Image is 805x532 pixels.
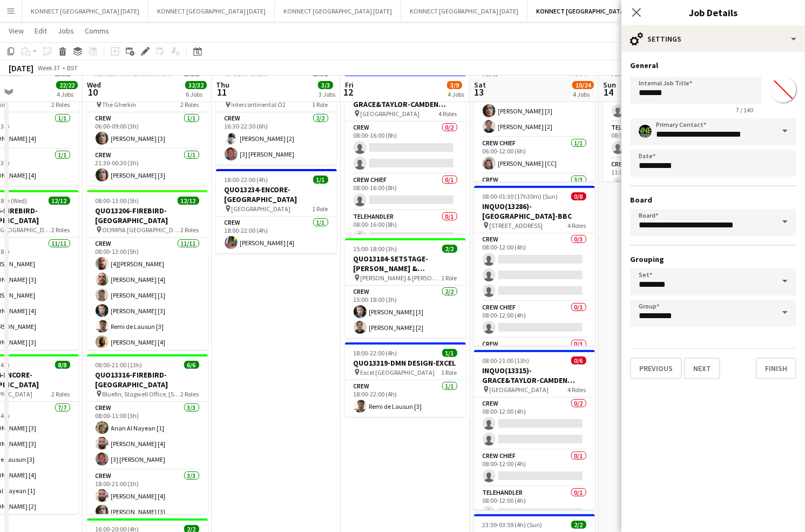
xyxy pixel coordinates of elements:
app-card-role: Crew1/118:00-22:00 (4h)Remi de Lausun [3] [345,380,466,417]
h3: Job Details [621,5,805,19]
span: Week 37 [36,64,63,72]
span: 11 [214,86,229,98]
span: 13 [472,86,486,98]
h3: Board [630,195,796,205]
span: 32/32 [185,81,207,89]
span: 4 Roles [439,110,457,118]
button: KONNECT [GEOGRAPHIC_DATA] [DATE] [527,1,655,22]
span: 18:00-22:00 (4h) [354,349,397,357]
span: 6/6 [184,361,199,369]
app-card-role: Crew11/1108:00-13:00 (5h)[4][PERSON_NAME][PERSON_NAME] [4][PERSON_NAME] [1][PERSON_NAME] [3]Remi ... [87,238,208,431]
app-card-role: Crew0/208:00-16:00 (8h) [345,122,466,174]
div: 6 Jobs [186,90,206,98]
button: Next [684,358,720,379]
span: 08:00-21:00 (13h) [96,361,143,369]
span: 08:00-01:30 (17h30m) (Sun) [483,192,558,200]
app-card-role: Crew0/3 [474,338,595,406]
span: 1 Role [442,368,457,376]
span: View [9,26,24,36]
span: 3/3 [318,81,333,89]
span: 1/1 [442,349,457,357]
h3: Grouping [630,254,796,264]
span: [GEOGRAPHIC_DATA] [361,110,420,118]
span: 14 [601,86,616,98]
app-card-role: Crew0/208:00-12:00 (4h) [474,398,595,450]
span: 1/1 [313,176,328,184]
span: 0/6 [571,356,586,365]
span: 0/8 [571,192,586,200]
span: 4 Roles [568,221,586,230]
div: Settings [621,26,805,52]
app-job-card: 06:00-00:30 (18h30m) (Thu)2/2QUO13128-VEO EVENTS-THE GHERKIN The Gherkin2 RolesCrew1/106:00-09:00... [87,65,208,186]
h3: INQUO(13315)-GRACE&TAYLOR-CAMDEN MUSIC FESTIVAL [474,366,595,385]
span: 08:00-21:00 (13h) [483,356,530,365]
h3: General [630,60,796,70]
span: Sat [474,80,486,90]
app-card-role: Telehandler0/108:00-12:00 (4h) [474,487,595,523]
span: 3/9 [447,81,462,89]
span: 12/12 [49,197,70,205]
button: Previous [630,358,682,379]
app-card-role: Crew2/216:30-22:30 (6h)[PERSON_NAME] [2][3] [PERSON_NAME] [216,112,337,165]
h3: QUO13206-FIREBIRD-[GEOGRAPHIC_DATA] [87,206,208,225]
app-card-role: Crew1/118:00-22:00 (4h)[PERSON_NAME] [4] [216,217,337,253]
span: 22/22 [56,81,78,89]
div: 08:00-21:00 (13h)0/6INQUO(13315)-GRACE&TAYLOR-CAMDEN MUSIC FESTIVAL [GEOGRAPHIC_DATA]4 RolesCrew0... [474,350,595,510]
div: BST [67,64,78,72]
span: 2 Roles [181,390,199,398]
button: KONNECT [GEOGRAPHIC_DATA] [DATE] [401,1,527,22]
div: 15:00-18:00 (3h)2/2QUO13184-SETSTAGE-[PERSON_NAME] & [PERSON_NAME] [PERSON_NAME] & [PERSON_NAME],... [345,238,466,338]
a: Edit [30,24,51,38]
app-card-role: Crew3/306:00-12:00 (6h)[PERSON_NAME] [1][PERSON_NAME] [3][PERSON_NAME] [2] [474,69,595,137]
app-card-role: Crew3/308:00-11:00 (3h)Anan Al Nayean [1][PERSON_NAME] [4][3] [PERSON_NAME] [87,402,208,470]
app-card-role: Crew1/121:30-00:30 (3h)[PERSON_NAME] [3] [87,149,208,186]
span: 2 Roles [181,226,199,234]
app-card-role: Crew Chief1/106:00-12:00 (6h)[PERSON_NAME] [CC] [474,137,595,174]
span: 12/12 [178,197,199,205]
span: Wed [87,80,101,90]
button: KONNECT [GEOGRAPHIC_DATA] [DATE] [275,1,401,22]
span: 15:00-18:00 (3h) [354,245,397,253]
app-card-role: Crew0/211:00-20:00 (9h) [603,158,724,211]
app-card-role: Telehandler0/108:00-16:00 (8h) [345,211,466,247]
span: 7 / 140 [727,106,762,114]
span: 1 Role [313,205,328,213]
a: Jobs [53,24,78,38]
span: Jobs [58,26,74,36]
span: Comms [85,26,109,36]
span: Fri [345,80,354,90]
span: 2 Roles [52,226,70,234]
span: 2/2 [571,521,586,529]
app-job-card: 18:00-22:00 (4h)1/1QUO13234-ENCORE-[GEOGRAPHIC_DATA] [GEOGRAPHIC_DATA]1 RoleCrew1/118:00-22:00 (4... [216,169,337,253]
div: 4 Jobs [573,90,593,98]
span: 10/24 [572,81,594,89]
app-card-role: Crew2/215:00-18:00 (3h)[PERSON_NAME] [3][PERSON_NAME] [2] [345,286,466,338]
span: 1 Role [313,100,328,109]
app-job-card: 16:30-22:30 (6h)2/2IN QUOTE13311-COMMANDO CREW-O2 INTERCONTINENTAL Intercontinental O21 RoleCrew2... [216,65,337,165]
app-job-card: 08:00-13:00 (5h)12/12QUO13206-FIREBIRD-[GEOGRAPHIC_DATA] OLYMPIA [GEOGRAPHIC_DATA]2 RolesCrew11/1... [87,190,208,350]
span: 18:00-22:00 (4h) [225,176,268,184]
a: Comms [80,24,113,38]
span: 1 Role [442,274,457,282]
app-card-role: Crew0/308:00-12:00 (4h) [474,233,595,301]
div: [DATE] [9,63,33,73]
app-card-role: Crew Chief0/108:00-12:00 (4h) [474,450,595,487]
app-job-card: 08:00-21:00 (13h)6/6QUO13316-FIREBIRD-[GEOGRAPHIC_DATA] Bluefin, Stagwell Office, [STREET_ADDRESS... [87,354,208,514]
div: 3 Jobs [319,90,335,98]
app-card-role: Crew1/106:00-09:00 (3h)[PERSON_NAME] [3] [87,112,208,149]
h3: QUO13316-FIREBIRD-[GEOGRAPHIC_DATA] [87,370,208,389]
app-card-role: Telehandler0/108:00-12:00 (4h) [603,122,724,158]
app-job-card: 08:00-21:00 (13h)0/6INQUO(13315)-GRACE&TAYLOR-CAMDEN MUSIC FESTIVAL [GEOGRAPHIC_DATA]4 RolesCrew0... [345,74,466,234]
span: Excel [GEOGRAPHIC_DATA] [361,368,435,376]
span: Thu [216,80,229,90]
h3: QUO13234-ENCORE-[GEOGRAPHIC_DATA] [216,185,337,204]
app-card-role: Crew3/3 [474,174,595,242]
app-card-role: Crew Chief0/108:00-16:00 (8h) [345,174,466,211]
app-job-card: 18:00-22:00 (4h)1/1QUO13319-DMN DESIGN-EXCEL Excel [GEOGRAPHIC_DATA]1 RoleCrew1/118:00-22:00 (4h)... [345,342,466,417]
span: 2 Roles [181,100,199,109]
a: View [4,24,28,38]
